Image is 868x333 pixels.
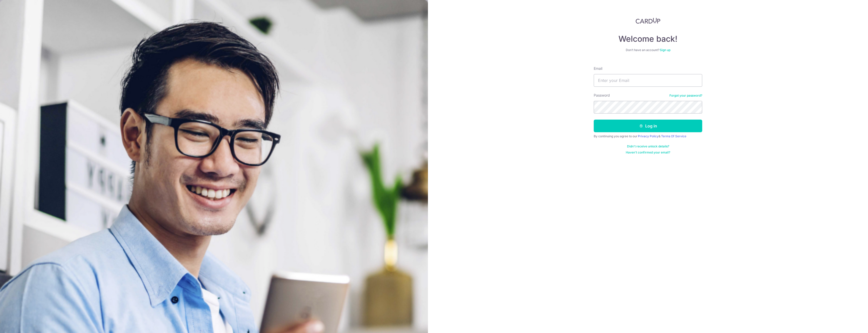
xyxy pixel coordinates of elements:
[594,34,702,44] h4: Welcome back!
[594,74,702,87] input: Enter your Email
[594,66,602,71] label: Email
[594,48,702,52] div: Don’t have an account?
[626,150,670,154] a: Haven't confirmed your email?
[594,93,610,98] label: Password
[669,94,702,98] a: Forgot your password?
[627,144,669,148] a: Didn't receive unlock details?
[661,134,686,138] a: Terms Of Service
[638,134,659,138] a: Privacy Policy
[636,18,660,24] img: CardUp Logo
[594,134,702,138] div: By continuing you agree to our &
[594,120,702,132] button: Log in
[660,48,670,52] a: Sign up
